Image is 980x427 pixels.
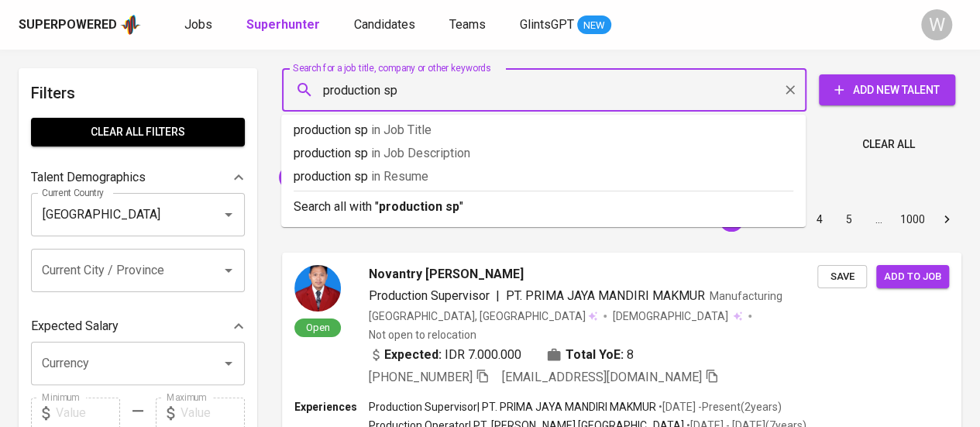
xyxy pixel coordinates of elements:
[279,165,414,190] div: Production supervisor
[120,13,141,36] img: app logo
[825,268,859,286] span: Save
[566,346,624,364] b: Total YoE:
[496,287,500,305] span: |
[300,321,336,334] span: Open
[43,122,232,142] span: Clear All filters
[218,260,239,281] button: Open
[369,370,473,384] span: [PHONE_NUMBER]
[921,9,952,40] div: W
[31,118,245,146] button: Clear All filters
[371,146,470,160] span: in Job Description
[502,370,702,384] span: [EMAIL_ADDRESS][DOMAIN_NAME]
[294,144,793,163] p: production sp
[779,79,801,101] button: Clear
[184,17,212,32] span: Jobs
[279,170,398,184] span: Production supervisor
[520,15,611,35] a: GlintsGPT NEW
[369,399,656,415] p: Production Supervisor | PT. PRIMA JAYA MANDIRI MAKMUR
[856,130,921,159] button: Clear All
[807,207,832,232] button: Go to page 4
[449,15,489,35] a: Teams
[506,288,705,303] span: PT. PRIMA JAYA MANDIRI MAKMUR
[656,399,782,415] p: • [DATE] - Present ( 2 years )
[19,16,117,34] div: Superpowered
[520,17,574,32] span: GlintsGPT
[294,121,793,139] p: production sp
[613,308,731,324] span: [DEMOGRAPHIC_DATA]
[369,327,476,343] p: Not open to relocation
[837,207,861,232] button: Go to page 5
[369,308,597,324] div: [GEOGRAPHIC_DATA], [GEOGRAPHIC_DATA]
[627,346,634,364] span: 8
[831,81,943,100] span: Add New Talent
[184,15,215,35] a: Jobs
[876,265,949,289] button: Add to job
[371,122,432,137] span: in Job Title
[246,15,323,35] a: Superhunter
[31,317,119,336] p: Expected Salary
[379,199,459,214] b: production sp
[218,204,239,226] button: Open
[354,17,415,32] span: Candidates
[687,207,961,232] nav: pagination navigation
[817,265,867,289] button: Save
[369,265,524,284] span: Novantry [PERSON_NAME]
[19,13,141,36] a: Superpoweredapp logo
[31,311,245,342] div: Expected Salary
[449,17,486,32] span: Teams
[31,81,245,105] h6: Filters
[294,167,793,186] p: production sp
[294,198,793,216] p: Search all with " "
[819,74,955,105] button: Add New Talent
[246,17,320,32] b: Superhunter
[862,135,915,154] span: Clear All
[369,288,490,303] span: Production Supervisor
[884,268,941,286] span: Add to job
[934,207,959,232] button: Go to next page
[710,290,782,302] span: Manufacturing
[896,207,930,232] button: Go to page 1000
[577,18,611,33] span: NEW
[371,169,428,184] span: in Resume
[354,15,418,35] a: Candidates
[294,265,341,312] img: 0a974e24a81f768167fd43b4553bede5.jpg
[369,346,521,364] div: IDR 7.000.000
[31,168,146,187] p: Talent Demographics
[218,353,239,374] button: Open
[866,212,891,227] div: …
[294,399,369,415] p: Experiences
[31,162,245,193] div: Talent Demographics
[384,346,442,364] b: Expected:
